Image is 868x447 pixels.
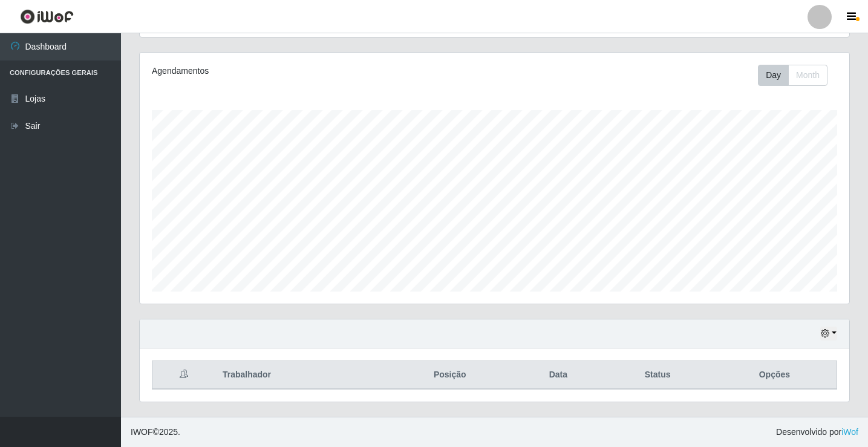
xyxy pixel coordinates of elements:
[215,361,386,390] th: Trabalhador
[713,361,837,390] th: Opções
[603,361,713,390] th: Status
[776,426,858,439] span: Desenvolvido por
[758,65,827,86] div: First group
[514,361,602,390] th: Data
[758,65,789,86] button: Day
[152,65,427,77] div: Agendamentos
[386,361,514,390] th: Posição
[20,9,74,24] img: CoreUI Logo
[758,65,837,86] div: Toolbar with button groups
[788,65,827,86] button: Month
[131,426,180,439] span: © 2025 .
[131,427,153,437] span: IWOF
[841,427,858,437] a: iWof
